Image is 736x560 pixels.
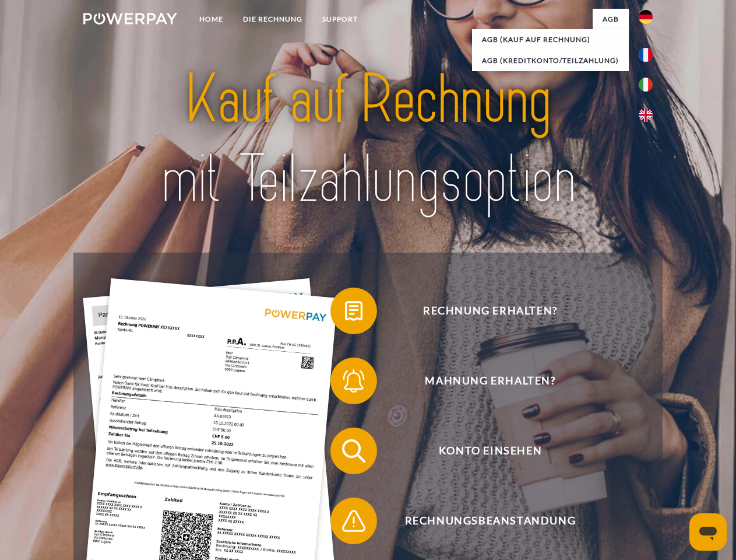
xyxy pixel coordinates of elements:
img: title-powerpay_de.svg [111,56,625,223]
a: AGB (Kreditkonto/Teilzahlung) [472,50,629,71]
button: Mahnung erhalten? [330,358,633,404]
span: Konto einsehen [347,428,633,474]
img: logo-powerpay-white.svg [83,13,177,24]
img: qb_bill.svg [339,296,368,325]
img: it [639,78,653,92]
a: SUPPORT [312,9,368,30]
img: qb_warning.svg [339,506,368,535]
img: qb_search.svg [339,436,368,466]
button: Konto einsehen [330,428,633,474]
a: DIE RECHNUNG [233,9,312,30]
span: Rechnung erhalten? [347,288,633,334]
button: Rechnung erhalten? [330,288,633,334]
img: en [639,108,653,122]
a: agb [593,9,629,30]
span: Mahnung erhalten? [347,358,633,404]
a: Home [189,9,233,30]
span: Rechnungsbeanstandung [347,498,633,544]
img: fr [639,48,653,62]
img: qb_bell.svg [339,366,368,395]
a: AGB (Kauf auf Rechnung) [472,29,629,50]
img: de [639,10,653,24]
button: Rechnungsbeanstandung [330,498,633,544]
iframe: Schaltfläche zum Öffnen des Messaging-Fensters [689,513,727,551]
